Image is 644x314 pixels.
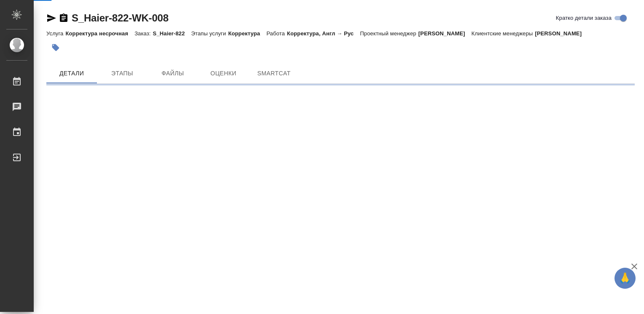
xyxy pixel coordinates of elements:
a: S_Haier-822-WK-008 [72,12,169,24]
button: Скопировать ссылку для ЯМессенджера [46,13,56,23]
span: Оценки [203,68,244,79]
p: Корректура [228,30,266,37]
p: Корректура, Англ → Рус [287,30,360,37]
button: Добавить тэг [46,38,65,57]
p: Услуга [46,30,65,37]
button: 🙏 [614,268,636,289]
span: 🙏 [618,269,632,287]
p: Проектный менеджер [360,30,418,37]
p: [PERSON_NAME] [419,30,472,37]
span: SmartCat [254,68,294,79]
p: Заказ: [134,30,153,37]
p: Клиентские менеджеры [472,30,535,37]
span: Кратко детали заказа [556,14,612,22]
span: Файлы [153,68,193,79]
p: S_Haier-822 [153,30,191,37]
p: Корректура несрочная [65,30,134,37]
p: Этапы услуги [191,30,228,37]
span: Детали [51,68,92,79]
p: [PERSON_NAME] [535,30,588,37]
p: Работа [266,30,287,37]
button: Скопировать ссылку [59,13,69,23]
span: Этапы [102,68,142,79]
